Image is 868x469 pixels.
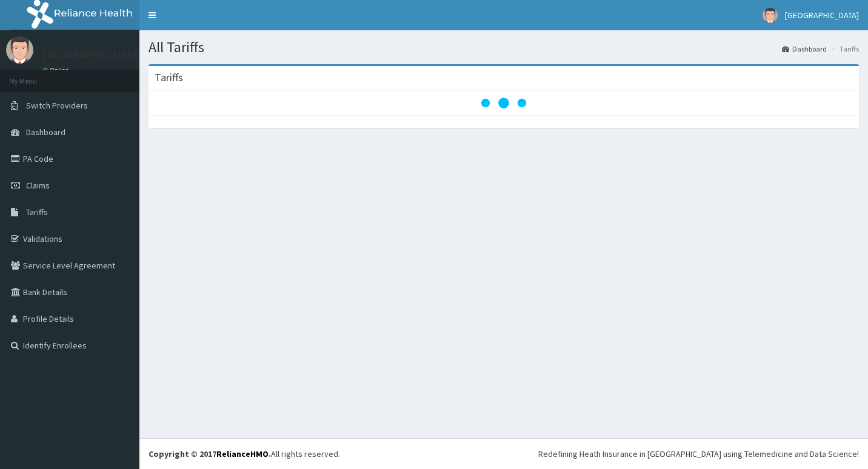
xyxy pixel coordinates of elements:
[42,49,142,60] p: [GEOGRAPHIC_DATA]
[26,207,48,218] span: Tariffs
[479,79,528,127] svg: audio-loading
[26,127,65,138] span: Dashboard
[26,100,88,111] span: Switch Providers
[785,10,859,21] span: [GEOGRAPHIC_DATA]
[216,448,269,459] a: RelianceHMO
[149,39,859,55] h1: All Tariffs
[139,438,868,469] footer: All rights reserved.
[538,448,859,460] div: Redefining Heath Insurance in [GEOGRAPHIC_DATA] using Telemedicine and Data Science!
[828,44,859,54] li: Tariffs
[149,448,271,459] strong: Copyright © 2017 .
[26,180,50,191] span: Claims
[6,36,33,64] img: User Image
[42,66,72,75] a: Online
[782,44,827,54] a: Dashboard
[763,8,778,23] img: User Image
[155,72,183,83] h3: Tariffs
